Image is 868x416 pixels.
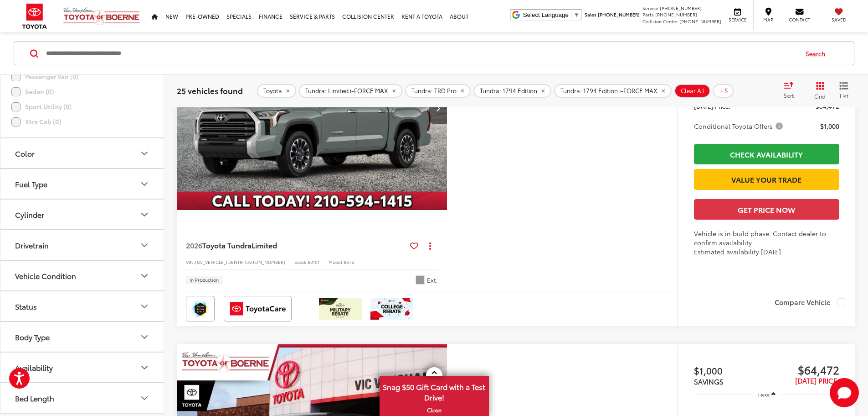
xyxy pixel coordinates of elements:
span: Map [758,16,778,23]
span: In Production [190,278,219,282]
span: Collision Center [642,18,678,25]
button: Clear All [674,84,710,97]
button: Toggle Chat Window [830,378,859,407]
div: Vehicle Condition [139,270,150,281]
label: Passenger Van (0) [11,69,78,84]
span: Tundra: 1794 Edition i-FORCE MAX [560,87,657,94]
button: Conditional Toyota Offers [694,121,786,131]
button: Get Price Now [694,199,839,220]
button: Less [753,386,781,403]
div: Availability [139,362,150,373]
span: dropdown dots [429,242,431,249]
div: Fuel Type [139,178,150,189]
button: ColorColor [0,138,164,168]
img: /static/brand-toyota/National_Assets/toyota-military-rebate.jpeg?height=48 [319,298,362,320]
div: Bed Length [15,394,54,402]
button: Grid View [804,81,832,100]
label: Sedan (0) [11,84,54,99]
span: Tundra: 1794 Edition [480,87,537,94]
input: Search by Make, Model, or Keyword [45,42,797,64]
img: ToyotaCare Vic Vaughan Toyota of Boerne Boerne TX [226,298,290,320]
span: [DATE] Price: [795,375,839,385]
a: Value Your Trade [694,169,839,190]
span: 25 vehicles found [177,84,243,95]
button: remove Tundra: 1794%20Edition [473,84,551,97]
span: Parts [642,11,654,18]
img: 2026 Toyota Tundra Limited [176,6,448,211]
button: List View [832,81,855,100]
span: [PHONE_NUMBER] [598,11,640,18]
a: Select Language​ [523,11,580,18]
a: 2026 Toyota Tundra Limited2026 Toyota Tundra Limited2026 Toyota Tundra Limited2026 Toyota Tundra ... [176,6,448,210]
span: 60101 [308,258,319,265]
div: Color [15,149,35,158]
span: [PHONE_NUMBER] [660,5,702,11]
button: remove Toyota [257,84,296,97]
button: Actions [422,237,438,253]
div: Drivetrain [139,239,150,250]
span: Stock: [294,258,308,265]
span: Tundra: TRD Pro [411,87,457,94]
button: Vehicle ConditionVehicle Condition [0,261,164,290]
span: Less [757,390,770,399]
div: Body Type [15,332,50,341]
div: Bed Length [139,392,150,403]
div: Availability [15,363,53,372]
button: CylinderCylinder [0,200,164,229]
span: ▼ [574,11,580,18]
button: Next image [429,92,447,124]
div: Vehicle is in build phase. Contact dealer to confirm availability. Estimated availability [DATE] [694,229,839,256]
span: ​ [571,11,571,18]
span: Sort [784,91,794,99]
span: 8372 [344,258,354,265]
span: Tundra: Limited i-FORCE MAX [305,87,388,94]
span: List [839,91,848,99]
span: Limited [252,240,277,250]
span: VIN: [186,258,195,265]
button: Body TypeBody Type [0,322,164,352]
img: /static/brand-toyota/National_Assets/toyota-college-grad.jpeg?height=48 [370,298,413,320]
div: Vehicle Condition [15,271,76,280]
svg: Start Chat [830,378,859,407]
button: StatusStatus [0,291,164,321]
span: Toyota Tundra [202,240,252,250]
div: Status [15,302,37,311]
label: Xtra Cab (0) [11,114,61,129]
label: Sport Utility (0) [11,99,72,114]
span: Lunar Rock [416,275,425,284]
span: Snag $50 Gift Card with a Test Drive! [380,377,488,405]
span: Select Language [523,11,569,18]
span: Sales [585,11,596,18]
span: + 5 [719,87,728,94]
span: Contact [789,16,810,23]
button: Bed LengthBed Length [0,383,164,413]
a: 2026Toyota TundraLimited [186,240,406,250]
button: + 5 [713,84,734,97]
a: Check Availability [694,144,839,164]
span: $64,472 [766,363,839,376]
span: [US_VEHICLE_IDENTIFICATION_NUMBER] [195,258,285,265]
button: remove Tundra: Limited%20i-FORCE%20MAX [299,84,402,97]
div: Fuel Type [15,179,47,188]
button: DrivetrainDrivetrain [0,230,164,260]
div: Status [139,300,150,311]
div: Color [139,147,150,158]
span: Ext. [427,276,438,284]
span: 2026 [186,240,202,250]
span: [PHONE_NUMBER] [655,11,697,18]
div: Cylinder [15,210,44,219]
label: Compare Vehicle [775,298,846,307]
span: Service [727,16,748,23]
span: Service [642,5,658,11]
button: remove Tundra: 1794%20Edition%20i-FORCE%20MAX [554,84,672,97]
span: Clear All [681,87,705,94]
button: AvailabilityAvailability [0,353,164,382]
img: Vic Vaughan Toyota of Boerne [63,7,140,26]
span: SAVINGS [694,376,724,386]
span: [PHONE_NUMBER] [679,18,721,25]
button: Fuel TypeFuel Type [0,169,164,199]
div: Cylinder [139,209,150,220]
button: remove Tundra: TRD%20Pro [405,84,471,97]
button: Select sort value [779,81,804,100]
